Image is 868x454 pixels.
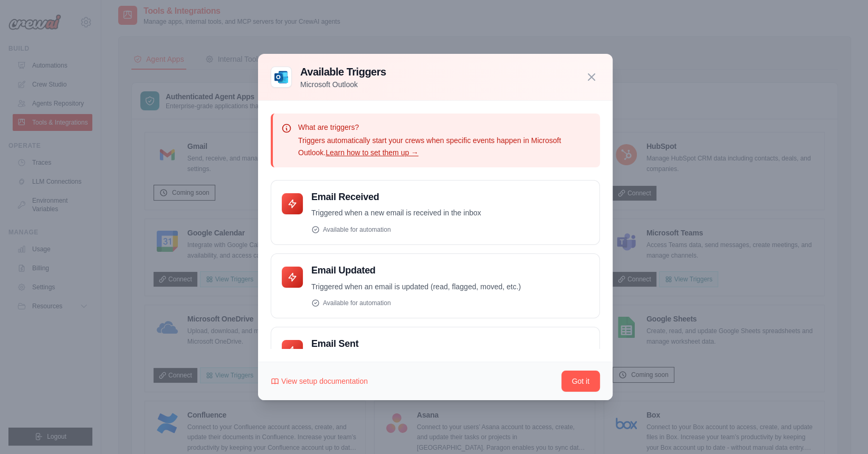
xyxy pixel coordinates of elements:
[326,148,418,157] a: Learn how to set them up →
[271,376,368,386] a: View setup documentation
[561,371,600,392] button: Got it
[311,225,589,234] div: Available for automation
[311,338,589,350] h4: Email Sent
[300,64,386,79] h3: Available Triggers
[311,281,589,293] p: Triggered when an email is updated (read, flagged, moved, etc.)
[298,135,592,159] p: Triggers automatically start your crews when specific events happen in Microsoft Outlook.
[298,122,592,133] p: What are triggers?
[271,67,292,88] img: Microsoft Outlook
[300,79,386,90] p: Microsoft Outlook
[311,191,589,203] h4: Email Received
[281,376,368,386] span: View setup documentation
[311,299,589,307] div: Available for automation
[311,264,589,277] h4: Email Updated
[311,207,589,219] p: Triggered when a new email is received in the inbox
